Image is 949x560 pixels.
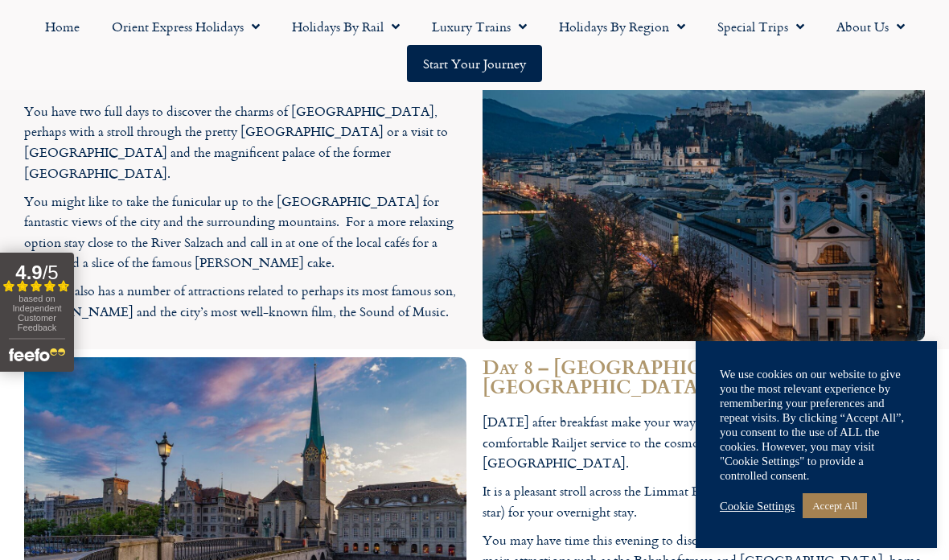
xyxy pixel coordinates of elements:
[483,357,925,396] h2: Day 8 – [GEOGRAPHIC_DATA] to [GEOGRAPHIC_DATA]
[820,8,921,45] a: About Us
[407,45,542,82] a: Start your Journey
[24,101,466,183] p: You have two full days to discover the charms of [GEOGRAPHIC_DATA], perhaps with a stroll through...
[276,8,416,45] a: Holidays by Rail
[96,8,276,45] a: Orient Express Holidays
[543,8,701,45] a: Holidays by Region
[8,8,941,82] nav: Menu
[701,8,820,45] a: Special Trips
[483,412,925,474] p: [DATE] after breakfast make your way back to the station where you board the comfortable Railjet ...
[483,481,925,522] p: It is a pleasant stroll across the Limmat River to the [GEOGRAPHIC_DATA] (4 star) for your overni...
[24,281,466,322] p: Salzburg also has a number of attractions related to perhaps its most famous son, [PERSON_NAME] a...
[416,8,543,45] a: Luxury Trains
[24,191,466,274] p: You might like to take the funicular up to the [GEOGRAPHIC_DATA] for fantastic views of the city ...
[720,499,795,513] a: Cookie Settings
[29,8,96,45] a: Home
[803,493,867,518] a: Accept All
[720,367,913,483] div: We use cookies on our website to give you the most relevant experience by remembering your prefer...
